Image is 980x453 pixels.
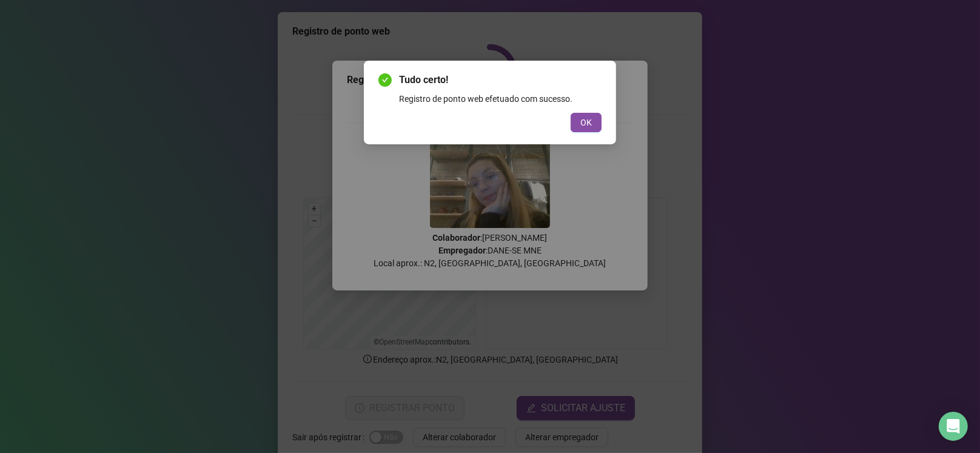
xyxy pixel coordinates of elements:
[399,92,602,106] div: Registro de ponto web efetuado com sucesso.
[939,412,968,441] div: Open Intercom Messenger
[571,113,602,132] button: OK
[399,73,602,87] span: Tudo certo!
[580,116,592,129] span: OK
[378,73,392,87] span: check-circle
